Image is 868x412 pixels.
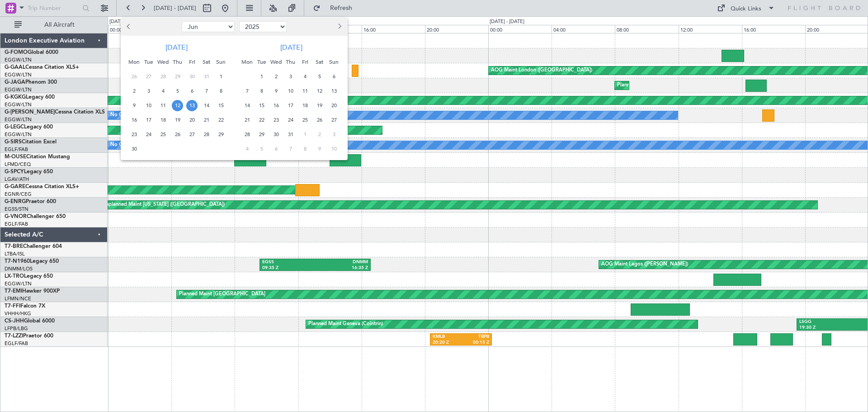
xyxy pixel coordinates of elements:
span: 2 [314,129,325,140]
div: 3-6-2025 [142,84,156,98]
span: 9 [270,85,282,97]
div: 31-5-2025 [199,69,214,84]
div: 12-7-2025 [312,84,327,98]
div: 3-7-2025 [283,69,298,84]
div: 10-6-2025 [142,98,156,113]
span: 8 [299,143,311,155]
span: 5 [314,71,325,82]
div: 30-7-2025 [269,127,283,142]
span: 18 [299,100,311,111]
span: 25 [299,114,311,126]
div: 17-6-2025 [142,113,156,127]
div: Mon [127,55,142,69]
div: 13-7-2025 [327,84,341,98]
div: 18-7-2025 [298,98,312,113]
span: 5 [256,143,267,155]
div: Fri [185,55,199,69]
div: 20-6-2025 [185,113,199,127]
div: 16-7-2025 [269,98,283,113]
span: 19 [172,114,183,126]
span: 23 [270,114,282,126]
span: 9 [314,143,325,155]
span: 25 [157,129,169,140]
span: 3 [285,71,296,82]
span: 4 [241,143,253,155]
span: 30 [128,143,140,155]
div: 26-5-2025 [127,69,142,84]
span: 29 [256,129,267,140]
div: 29-5-2025 [170,69,185,84]
div: 21-7-2025 [240,113,255,127]
div: Sun [327,55,341,69]
span: 14 [201,100,212,111]
div: 26-6-2025 [170,127,185,142]
div: 19-6-2025 [170,113,185,127]
div: 15-6-2025 [214,98,228,113]
span: 4 [157,85,169,97]
div: Fri [298,55,312,69]
div: 7-7-2025 [240,84,255,98]
div: 7-6-2025 [199,84,214,98]
div: 8-7-2025 [255,84,269,98]
span: 27 [143,71,154,82]
div: 23-6-2025 [127,127,142,142]
span: 1 [215,71,226,82]
div: Tue [255,55,269,69]
div: 13-6-2025 [185,98,199,113]
div: 30-5-2025 [185,69,199,84]
span: 8 [256,85,267,97]
span: 20 [328,100,340,111]
span: 30 [186,71,198,82]
span: 10 [143,100,154,111]
div: Tue [142,55,156,69]
button: Next month [334,19,344,34]
div: Thu [283,55,298,69]
span: 16 [270,100,282,111]
span: 10 [328,143,340,155]
span: 28 [157,71,169,82]
div: 10-8-2025 [327,142,341,156]
div: 1-7-2025 [255,69,269,84]
div: 7-8-2025 [283,142,298,156]
div: 4-8-2025 [240,142,255,156]
span: 5 [172,85,183,97]
span: 6 [328,71,340,82]
div: 22-6-2025 [214,113,228,127]
div: 6-6-2025 [185,84,199,98]
div: 24-7-2025 [283,113,298,127]
span: 6 [270,143,282,155]
div: 26-7-2025 [312,113,327,127]
div: 27-7-2025 [327,113,341,127]
div: 4-7-2025 [298,69,312,84]
div: 1-8-2025 [298,127,312,142]
div: 31-7-2025 [283,127,298,142]
span: 11 [299,85,311,97]
div: 25-7-2025 [298,113,312,127]
span: 26 [128,71,140,82]
span: 12 [314,85,325,97]
div: Sat [312,55,327,69]
div: 14-6-2025 [199,98,214,113]
span: 17 [143,114,154,126]
span: 30 [270,129,282,140]
span: 13 [186,100,198,111]
div: 29-7-2025 [255,127,269,142]
span: 27 [328,114,340,126]
span: 15 [215,100,226,111]
div: 9-7-2025 [269,84,283,98]
span: 3 [328,129,340,140]
span: 24 [143,129,154,140]
span: 16 [128,114,140,126]
div: 3-8-2025 [327,127,341,142]
div: 2-7-2025 [269,69,283,84]
span: 23 [128,129,140,140]
div: 11-7-2025 [298,84,312,98]
div: 23-7-2025 [269,113,283,127]
span: 9 [128,100,140,111]
span: 4 [299,71,311,82]
div: 21-6-2025 [199,113,214,127]
span: 20 [186,114,198,126]
div: Sun [214,55,228,69]
div: 30-6-2025 [127,142,142,156]
span: 7 [285,143,296,155]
